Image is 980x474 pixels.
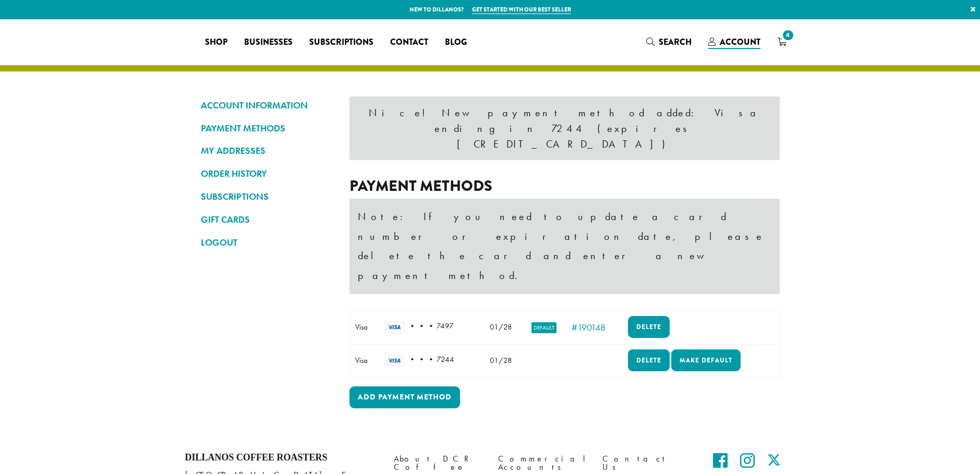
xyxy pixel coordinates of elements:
td: 01/28 [480,344,522,378]
a: Delete [628,349,670,371]
span: Search [659,36,692,48]
span: Businesses [244,36,293,49]
a: Search [638,33,700,51]
a: MY ADDRESSES [201,142,334,160]
span: 4 [781,28,795,42]
a: SUBSCRIPTIONS [201,188,334,205]
td: • • • 7497 [379,311,480,344]
a: ACCOUNT INFORMATION [201,96,334,114]
p: Note: If you need to update a card number or expiration date, please delete the card and enter a ... [358,207,771,285]
h2: Payment Methods [349,177,780,195]
span: Shop [205,36,227,49]
a: GIFT CARDS [201,211,334,228]
img: Visa [384,321,405,334]
span: Blog [445,36,467,49]
nav: Account pages [201,96,334,411]
span: Subscriptions [309,36,373,49]
h4: Dillanos Coffee Roasters [185,452,378,464]
div: Visa [355,321,373,333]
mark: Default [531,322,556,333]
a: LOGOUT [201,234,334,251]
a: Make default [671,349,741,371]
span: Contact [390,36,428,49]
td: N/A [566,344,622,378]
a: Delete [628,316,670,338]
td: 01/28 [480,311,522,344]
a: #190148 [572,321,606,333]
a: ORDER HISTORY [201,165,334,183]
a: Add payment method [349,386,460,408]
div: Visa [355,355,373,366]
span: Account [720,36,760,48]
td: • • • 7244 [379,344,480,378]
a: PAYMENT METHODS [201,119,334,137]
a: Get started with our best seller [472,5,571,14]
img: Visa [384,354,405,367]
div: Nice! New payment method added: Visa ending in 7244 (expires [CREDIT_CARD_DATA]) [349,96,780,160]
a: Shop [197,34,236,51]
